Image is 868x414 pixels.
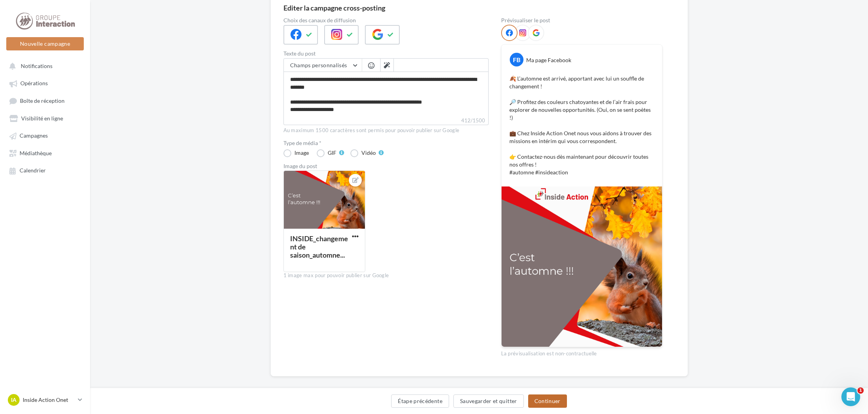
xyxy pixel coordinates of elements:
button: Champs personnalisés [284,59,362,72]
div: Editer la campagne cross-posting [283,4,385,11]
span: Médiathèque [20,150,52,156]
div: FB [510,53,523,66]
iframe: Intercom live chat [841,387,860,406]
span: Visibilité en ligne [21,115,63,122]
a: Médiathèque [5,146,85,160]
div: Au maximum 1500 caractères sont permis pour pouvoir publier sur Google [283,127,489,134]
button: Étape précédente [391,394,449,408]
span: Calendrier [20,167,46,174]
label: Type de média * [283,140,489,146]
a: Calendrier [5,163,85,177]
div: Image [294,150,309,156]
div: GIF [328,150,336,156]
button: Nouvelle campagne [6,37,84,50]
p: Inside Action Onet [23,396,75,404]
div: Image du post [283,163,489,169]
button: Notifications [5,59,82,73]
a: Opérations [5,76,85,90]
span: IA [11,396,16,404]
button: Sauvegarder et quitter [453,394,524,408]
label: 412/1500 [283,116,489,125]
span: 1 [857,387,864,394]
div: Ma page Facebook [526,56,571,64]
div: Prévisualiser le post [501,18,662,23]
span: Champs personnalisés [290,62,347,68]
a: Visibilité en ligne [5,111,85,125]
button: Continuer [528,394,567,408]
span: Notifications [21,63,52,69]
label: Texte du post [283,51,489,56]
p: 🍂 L’automne est arrivé, apportant avec lui un souffle de changement ! 🔎 Profitez des couleurs cha... [509,75,654,176]
div: Vidéo [361,150,376,156]
span: Campagnes [20,133,48,139]
div: INSIDE_changement de saison_automne... [290,234,348,259]
a: Boîte de réception [5,93,85,108]
div: La prévisualisation est non-contractuelle [501,347,662,357]
a: IA Inside Action Onet [6,392,84,407]
span: Opérations [20,80,48,87]
span: Boîte de réception [20,97,65,104]
div: 1 image max pour pouvoir publier sur Google [283,272,489,279]
a: Campagnes [5,128,85,142]
label: Choix des canaux de diffusion [283,18,489,23]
